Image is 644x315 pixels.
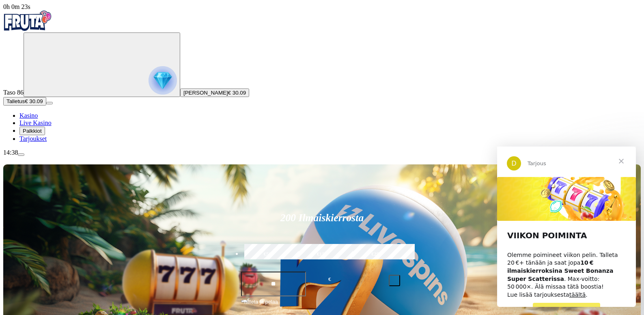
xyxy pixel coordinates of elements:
button: menu [18,153,24,156]
a: Live Kasino [19,119,52,126]
a: Fruta [3,25,52,32]
span: Talletus [6,98,25,104]
span: € 30.09 [228,90,246,96]
label: €250 [351,243,402,266]
button: Talleta ja pelaa [241,298,403,313]
nav: Main menu [3,112,641,142]
a: Tarjoukset [19,135,47,142]
iframe: Intercom live chat viesti [497,147,636,307]
button: plus icon [389,275,400,286]
a: Kasino [19,112,38,119]
span: PELAA NYT [52,160,87,166]
button: Talletusplus icon€ 30.09 [3,97,46,106]
span: 14:38 [3,149,18,156]
img: reward progress [149,66,177,95]
span: € [248,297,250,302]
span: Talleta ja pelaa [243,298,278,313]
label: €150 [297,243,347,266]
label: €50 [242,243,293,266]
a: PELAA NYT [36,156,103,171]
button: reward progress [24,32,180,97]
button: menu [46,102,53,104]
span: € 30.09 [25,98,43,104]
button: minus icon [244,275,256,286]
span: € [328,276,331,283]
span: [PERSON_NAME] [183,90,228,96]
img: Fruta [3,11,52,31]
nav: Primary [3,11,641,142]
button: Palkkiot [19,127,45,135]
span: Taso 86 [3,89,24,96]
button: [PERSON_NAME]€ 30.09 [180,88,249,97]
span: Palkkiot [23,128,42,134]
span: user session time [3,3,30,10]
